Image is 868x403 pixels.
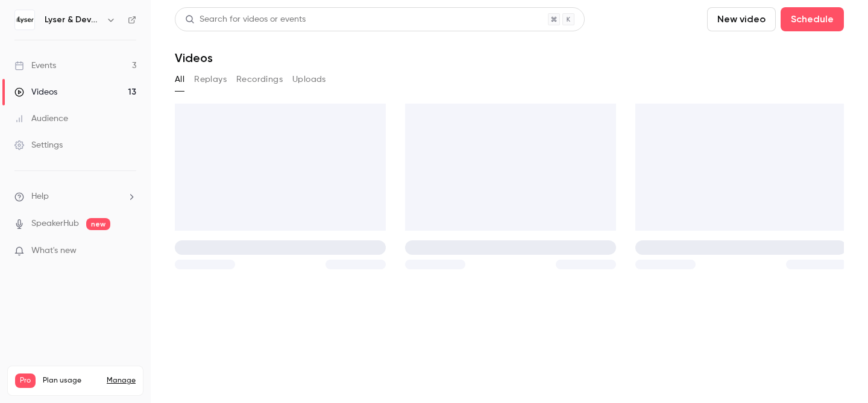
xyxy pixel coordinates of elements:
[86,218,110,230] span: new
[15,373,36,388] span: Pro
[14,139,63,151] div: Settings
[707,7,776,31] button: New video
[43,376,99,386] span: Plan usage
[194,70,227,89] button: Replays
[14,190,136,203] li: help-dropdown-opener
[14,86,57,98] div: Videos
[236,70,283,89] button: Recordings
[781,7,844,31] button: Schedule
[185,13,306,26] div: Search for videos or events
[14,113,68,125] div: Audience
[31,217,79,230] a: SpeakerHub
[175,51,213,65] h1: Videos
[45,14,101,26] h6: Lyser & Develop Diverse
[31,190,49,203] span: Help
[31,245,77,257] span: What's new
[292,70,326,89] button: Uploads
[175,7,844,396] section: Videos
[175,70,184,89] button: All
[15,10,34,30] img: Lyser & Develop Diverse
[14,60,56,72] div: Events
[107,376,136,386] a: Manage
